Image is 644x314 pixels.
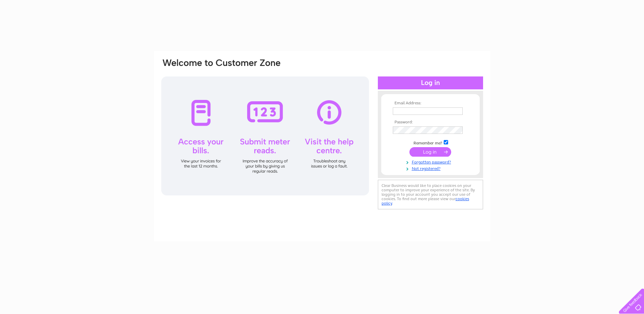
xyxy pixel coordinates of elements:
[393,165,470,171] a: Not registered?
[378,180,483,209] div: Clear Business would like to place cookies on your computer to improve your experience of the sit...
[382,196,469,206] a: cookies policy
[409,147,451,157] input: Submit
[391,101,470,106] th: Email Address:
[391,139,470,146] td: Remember me?
[391,120,470,125] th: Password:
[393,158,470,165] a: Forgotten password?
